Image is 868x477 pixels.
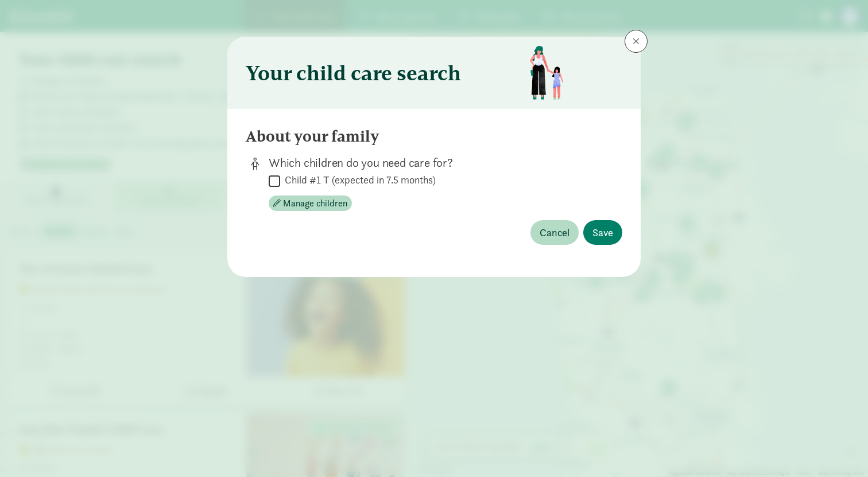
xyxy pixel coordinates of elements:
span: Manage children [283,197,347,210]
button: Cancel [530,220,579,245]
label: Child #1 T (expected in 7.5 months) [280,173,436,187]
h3: Your child care search [246,61,461,84]
p: Which children do you need care for? [269,155,604,171]
button: Save [583,220,622,245]
span: Cancel [540,225,569,240]
h4: About your family [246,127,379,146]
button: Manage children [269,196,352,212]
span: Save [592,225,613,240]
